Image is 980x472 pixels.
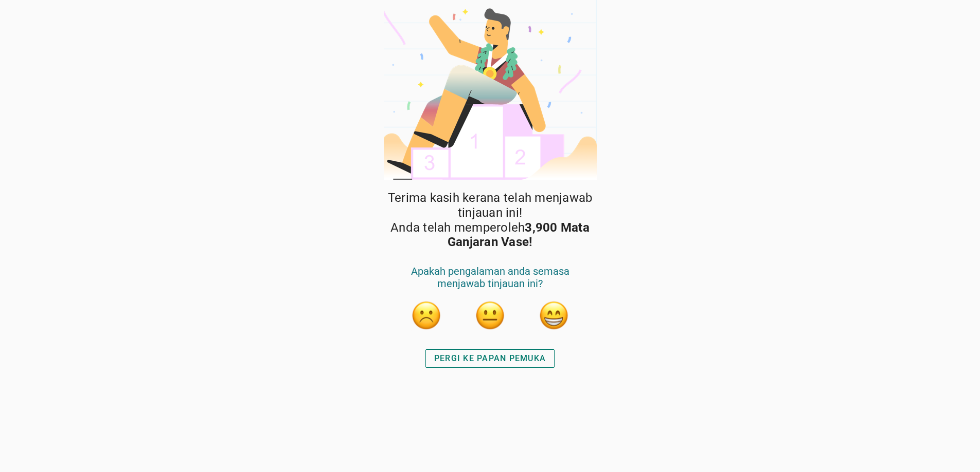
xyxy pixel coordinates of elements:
span: Terima kasih kerana telah menjawab tinjauan ini! [382,191,598,220]
span: Anda telah memperoleh [382,220,598,250]
div: PERGI KE PAPAN PEMUKA [434,352,546,365]
button: PERGI KE PAPAN PEMUKA [425,349,555,368]
div: Apakah pengalaman anda semasa menjawab tinjauan ini? [395,265,586,300]
strong: 3,900 Mata Ganjaran Vase! [448,220,590,250]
